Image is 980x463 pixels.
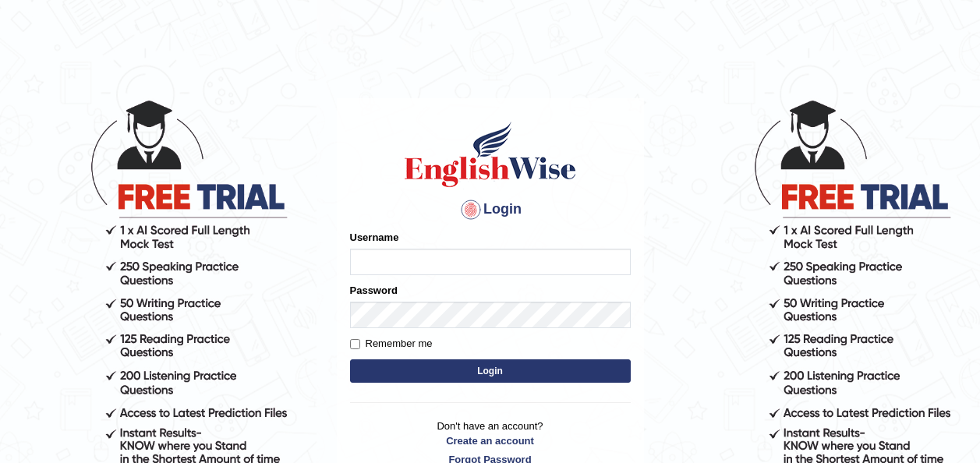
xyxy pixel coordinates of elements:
label: Remember me [350,336,433,352]
label: Username [350,230,399,245]
input: Remember me [350,339,360,349]
img: Logo of English Wise sign in for intelligent practice with AI [402,119,579,189]
h4: Login [350,197,631,222]
label: Password [350,283,398,298]
a: Create an account [350,433,631,448]
button: Login [350,359,631,383]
